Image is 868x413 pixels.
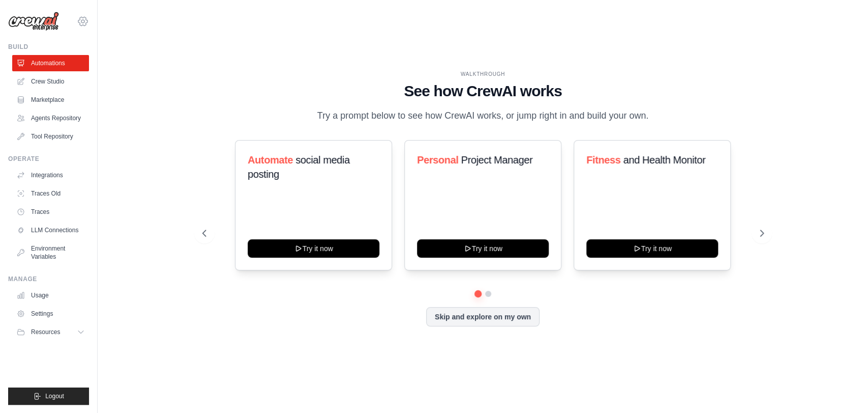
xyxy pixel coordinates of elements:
[12,240,89,265] a: Environment Variables
[12,306,89,322] a: Settings
[12,204,89,220] a: Traces
[202,82,764,100] h1: See how CrewAI works
[248,239,379,258] button: Try it now
[248,154,293,166] span: Automate
[12,92,89,108] a: Marketplace
[417,154,458,166] span: Personal
[12,73,89,90] a: Crew Studio
[12,324,89,340] button: Resources
[8,43,89,51] div: Build
[12,185,89,202] a: Traces Old
[248,154,350,180] span: social media posting
[12,110,89,126] a: Agents Repository
[586,154,620,166] span: Fitness
[12,128,89,145] a: Tool Repository
[8,388,89,405] button: Logout
[417,239,549,258] button: Try it now
[586,239,718,258] button: Try it now
[312,108,654,123] p: Try a prompt below to see how CrewAI works, or jump right in and build your own.
[461,154,532,166] span: Project Manager
[12,222,89,238] a: LLM Connections
[8,155,89,163] div: Operate
[45,392,64,400] span: Logout
[12,287,89,304] a: Usage
[8,275,89,283] div: Manage
[12,55,89,71] a: Automations
[12,167,89,183] a: Integrations
[426,307,540,326] button: Skip and explore on my own
[31,328,60,336] span: Resources
[623,154,706,166] span: and Health Monitor
[202,70,764,78] div: WALKTHROUGH
[8,12,59,31] img: Logo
